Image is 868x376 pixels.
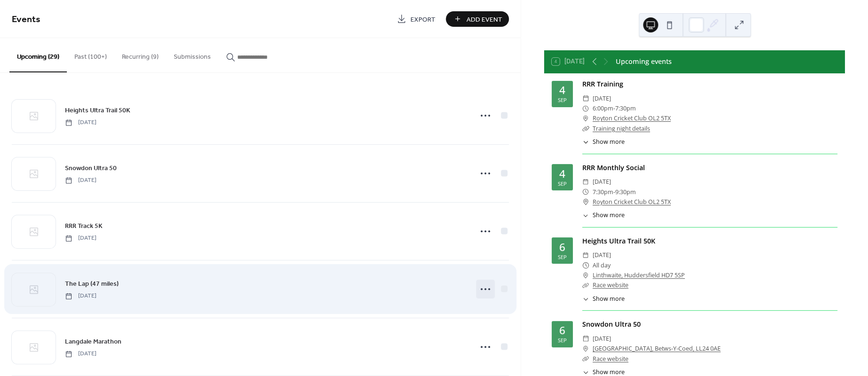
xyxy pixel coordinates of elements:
[582,354,589,364] div: ​
[582,280,589,290] div: ​
[582,295,589,304] div: ​
[65,337,121,347] span: Langdale Marathon
[65,105,130,116] a: Heights Ultra Trail 50K
[558,337,567,343] div: Sep
[582,250,589,260] div: ​
[582,320,641,329] a: Snowdon Ultra 50
[616,56,672,67] div: Upcoming events
[582,138,625,147] button: ​Show more
[593,103,613,113] span: 6:00pm
[582,187,589,197] div: ​
[67,38,114,71] button: Past (100+)
[466,15,502,24] span: Add Event
[593,125,650,133] a: Training night details
[582,177,589,187] div: ​
[593,113,671,123] a: Royton Cricket Club OL2 5TX
[593,177,611,187] span: [DATE]
[559,169,565,180] div: 4
[559,325,565,336] div: 6
[582,113,589,123] div: ​
[446,11,509,27] button: Add Event
[593,211,625,220] span: Show more
[582,163,837,173] div: RRR Monthly Social
[593,94,611,103] span: [DATE]
[582,197,589,207] div: ​
[593,281,628,289] a: Race website
[65,336,121,347] a: Langdale Marathon
[65,292,96,300] span: [DATE]
[65,106,130,116] span: Heights Ultra Trail 50K
[12,10,40,29] span: Events
[615,103,636,113] span: 7:30pm
[65,221,103,231] span: RRR Track 5K
[559,85,565,96] div: 4
[593,355,628,363] a: Race website
[593,260,611,270] span: All day
[613,187,615,197] span: -
[65,163,117,173] a: Snowdon Ultra 50
[65,164,117,173] span: Snowdon Ultra 50
[558,97,567,102] div: Sep
[593,334,611,344] span: [DATE]
[65,220,103,231] a: RRR Track 5K
[65,350,96,358] span: [DATE]
[582,103,589,113] div: ​
[65,118,96,127] span: [DATE]
[593,138,625,147] span: Show more
[65,234,96,243] span: [DATE]
[593,344,721,353] a: [GEOGRAPHIC_DATA], Betws-Y-Coed, LL24 0AE
[593,187,613,197] span: 7:30pm
[558,254,567,259] div: Sep
[593,250,611,260] span: [DATE]
[593,270,685,280] a: Linthwaite, Huddersfield HD7 5SP
[582,79,623,88] a: RRR Training
[114,38,166,71] button: Recurring (9)
[582,270,589,280] div: ​
[615,187,636,197] span: 9:30pm
[166,38,218,71] button: Submissions
[558,181,567,186] div: Sep
[593,295,625,304] span: Show more
[582,344,589,353] div: ​
[65,279,119,289] span: The Lap (47 miles)
[582,295,625,304] button: ​Show more
[582,211,589,220] div: ​
[582,260,589,270] div: ​
[582,94,589,103] div: ​
[582,124,589,133] div: ​
[9,38,67,72] button: Upcoming (29)
[65,176,96,185] span: [DATE]
[390,11,442,27] a: Export
[582,138,589,147] div: ​
[65,278,119,289] a: The Lap (47 miles)
[410,15,435,24] span: Export
[582,236,655,245] a: Heights Ultra Trail 50K
[593,197,671,207] a: Royton Cricket Club OL2 5TX
[559,242,565,253] div: 6
[582,211,625,220] button: ​Show more
[582,334,589,344] div: ​
[613,103,615,113] span: -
